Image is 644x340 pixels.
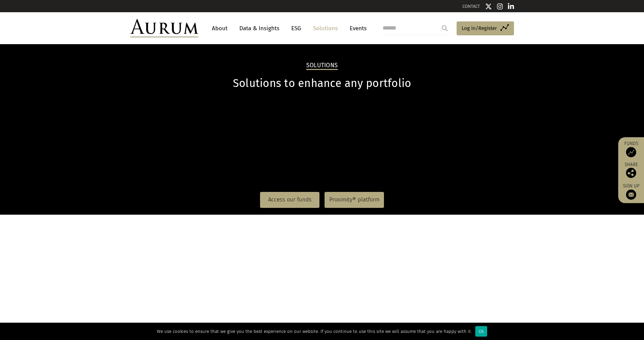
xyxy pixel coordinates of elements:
div: Ok [475,326,487,337]
img: Linkedin icon [508,3,514,10]
a: ESG [288,22,305,35]
img: Instagram icon [497,3,503,10]
a: Funds [622,141,641,157]
a: Log in/Register [457,21,514,36]
img: Share this post [626,168,636,178]
a: CONTACT [462,4,480,9]
a: About [208,22,231,35]
h1: Solutions to enhance any portfolio [130,77,514,90]
a: Events [346,22,367,35]
div: Share [622,162,641,178]
h2: Solutions [306,62,338,70]
input: Submit [438,21,452,35]
img: Access Funds [626,147,636,157]
a: Data & Insights [236,22,283,35]
img: Sign up to our newsletter [626,190,636,200]
img: Twitter icon [485,3,492,10]
a: Solutions [310,22,341,35]
a: Sign up [622,183,641,200]
span: Log in/Register [462,24,497,32]
a: Proximity® platform [325,192,384,208]
a: Access our funds [260,192,319,208]
img: Aurum [130,19,198,37]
